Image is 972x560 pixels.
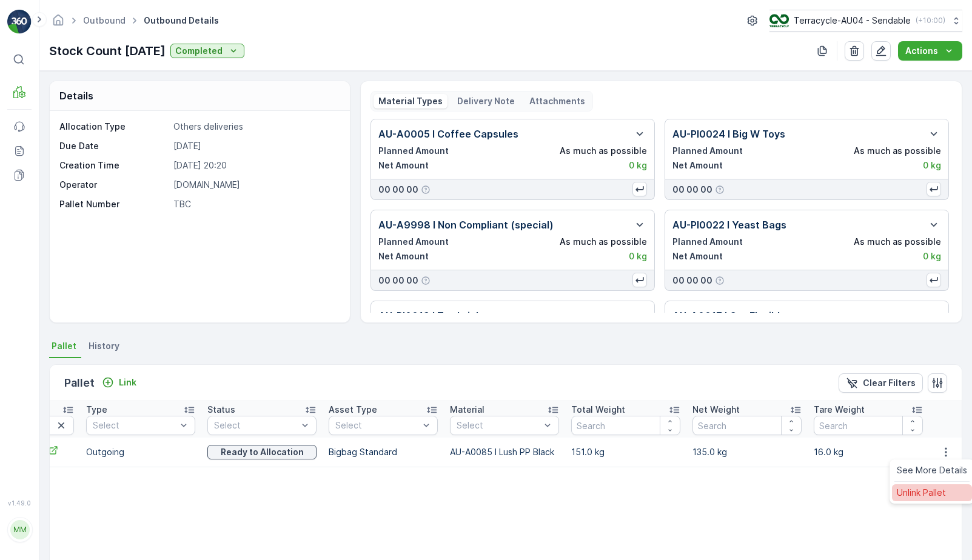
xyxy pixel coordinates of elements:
p: Planned Amount [672,236,743,248]
p: Creation Time [59,159,169,172]
a: Outbound [83,15,126,25]
div: Help Tooltip Icon [715,276,725,285]
p: Operator [59,179,169,191]
p: Actions [905,45,938,57]
input: Search [571,416,680,435]
p: As much as possible [560,145,647,157]
img: logo [7,10,32,34]
div: Help Tooltip Icon [421,185,431,195]
p: Details [59,88,93,103]
p: Terracycle-AU04 - Sendable [794,15,911,27]
button: Actions [898,41,962,61]
p: 0 kg [923,250,941,262]
p: 0 kg [923,159,941,172]
button: Terracycle-AU04 - Sendable(+10:00) [769,10,962,32]
button: MM [7,509,32,550]
p: Completed [175,45,223,57]
td: 16.0 kg [808,438,929,467]
p: ( +10:00 ) [916,16,945,25]
img: terracycle_logo.png [769,14,789,27]
p: Pallet [64,375,95,392]
p: AU-PI0019 I Toy bricks [378,308,487,323]
p: Total Weight [571,404,625,416]
span: v 1.49.0 [7,499,32,507]
p: Planned Amount [672,145,743,157]
span: See More Details [897,464,967,476]
p: Clear Filters [863,377,916,389]
p: TBC [173,198,337,210]
p: Net Amount [672,250,723,262]
p: AU-A0005 I Coffee Capsules [378,127,518,141]
p: 0 kg [629,159,647,172]
p: Delivery Note [457,95,515,107]
p: [DOMAIN_NAME] [173,179,337,191]
p: AU-A0017 I Gnr Flexible [672,308,786,323]
button: Link [97,375,141,390]
p: Select [214,419,298,432]
p: 00 00 00 [672,184,712,196]
p: As much as possible [560,236,647,248]
p: Allocation Type [59,121,169,133]
p: AU-A9998 I Non Compliant (special) [378,218,554,232]
td: 151.0 kg [565,438,686,467]
p: Select [93,419,176,432]
p: AU-PI0024 I Big W Toys [672,127,785,141]
span: Pallet [52,340,76,352]
p: Planned Amount [378,145,449,157]
p: Net Weight [692,404,740,416]
button: Completed [170,44,244,58]
p: 00 00 00 [378,275,418,287]
p: Material Types [378,95,443,107]
p: Status [207,404,235,416]
p: Select [335,419,419,432]
p: Planned Amount [378,236,449,248]
p: 00 00 00 [378,184,418,196]
span: Outbound Details [141,15,221,27]
p: As much as possible [854,236,941,248]
div: Help Tooltip Icon [715,185,725,195]
p: Stock Count [DATE] [49,42,166,60]
a: Homepage [52,18,65,28]
p: Select [457,419,540,432]
p: Net Amount [378,159,429,172]
td: 135.0 kg [686,438,808,467]
p: Tare Weight [814,404,865,416]
p: As much as possible [854,145,941,157]
td: Bigbag Standard [323,438,444,467]
button: Ready to Allocation [207,445,317,459]
p: Link [119,376,136,388]
input: Search [814,416,923,435]
span: Unlink Pallet [897,487,946,499]
div: MM [10,520,30,539]
input: Search [692,416,802,435]
p: AU-PI0022 I Yeast Bags [672,218,786,232]
td: Outgoing [80,438,201,467]
p: [DATE] 20:20 [173,159,337,172]
p: Others deliveries [173,121,337,133]
p: [DATE] [173,140,337,152]
p: Due Date [59,140,169,152]
span: History [89,340,119,352]
p: Attachments [529,95,585,107]
p: 0 kg [629,250,647,262]
p: Type [86,404,107,416]
p: Pallet Number [59,198,169,210]
p: Net Amount [672,159,723,172]
td: AU-A0085 I Lush PP Black [444,438,565,467]
p: 00 00 00 [672,275,712,287]
button: Clear Filters [839,373,923,393]
p: Material [450,404,484,416]
p: Asset Type [329,404,377,416]
p: Net Amount [378,250,429,262]
p: Ready to Allocation [221,446,304,458]
div: Help Tooltip Icon [421,276,431,285]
